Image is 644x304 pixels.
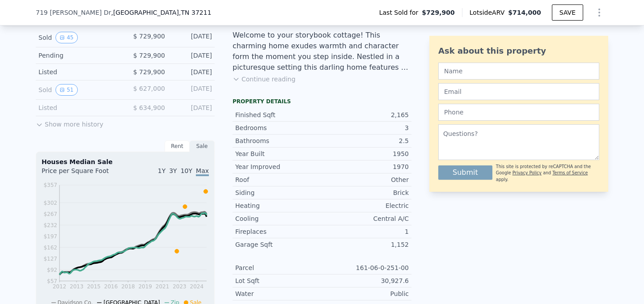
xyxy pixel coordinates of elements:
div: Houses Median Sale [42,157,209,166]
button: Show Options [590,4,608,21]
button: Show more history [36,116,103,129]
button: Continue reading [233,75,296,84]
div: 1970 [322,162,409,171]
tspan: 2023 [173,283,186,290]
input: Phone [438,104,599,121]
span: $714,000 [508,9,541,16]
div: [DATE] [172,32,212,43]
tspan: $302 [43,200,57,206]
div: Sale [190,140,215,152]
tspan: 2013 [70,283,84,290]
div: Sold [38,84,118,96]
tspan: $197 [43,233,57,240]
tspan: $57 [47,278,57,284]
button: Submit [438,165,492,180]
span: $ 634,900 [133,104,165,111]
div: Year Built [235,149,322,158]
div: Roof [235,175,322,184]
div: 2,165 [322,110,409,119]
div: Sold [38,32,118,43]
div: Cooling [235,214,322,223]
tspan: $127 [43,256,57,262]
span: Max [196,167,209,176]
div: Listed [38,68,118,76]
span: 3Y [169,167,177,174]
div: 161-06-0-251-00 [322,263,409,272]
div: Pending [38,51,118,60]
div: Siding [235,188,322,197]
tspan: $357 [43,182,57,188]
button: SAVE [552,4,583,21]
tspan: $232 [43,222,57,228]
div: Fireplaces [235,227,322,236]
div: Brick [322,188,409,197]
tspan: 2024 [190,283,204,290]
div: Garage Sqft [235,240,322,249]
div: Electric [322,201,409,210]
button: View historical data [55,84,77,96]
div: [DATE] [172,68,212,76]
div: 1950 [322,149,409,158]
div: Price per Square Foot [42,166,125,181]
span: $ 627,000 [133,85,165,92]
div: 1 [322,227,409,236]
div: 30,927.6 [322,276,409,285]
div: Bathrooms [235,136,322,145]
div: Bedrooms [235,123,322,132]
div: Public [322,289,409,298]
span: , [GEOGRAPHIC_DATA] [111,8,211,17]
div: Ask about this property [438,45,599,57]
button: View historical data [55,32,77,43]
tspan: $92 [47,267,57,273]
tspan: $267 [43,211,57,217]
div: Lot Sqft [235,276,322,285]
input: Email [438,83,599,100]
div: Water [235,289,322,298]
a: Privacy Policy [513,170,542,175]
span: 1Y [158,167,165,174]
tspan: 2012 [53,283,67,290]
span: $ 729,900 [133,33,165,40]
div: 3 [322,123,409,132]
div: Other [322,175,409,184]
span: Last Sold for [379,8,422,17]
div: Welcome to your storybook cottage! This charming home exudes warmth and character form the moment... [233,30,411,73]
div: Rent [165,140,190,152]
div: [DATE] [172,103,212,112]
span: 719 [PERSON_NAME] Dr [36,8,111,17]
div: Year Improved [235,162,322,171]
div: Parcel [235,263,322,272]
div: Property details [233,98,411,105]
tspan: 2015 [87,283,101,290]
span: $729,900 [422,8,455,17]
div: [DATE] [172,51,212,60]
div: This site is protected by reCAPTCHA and the Google and apply. [496,164,599,183]
tspan: 2019 [138,283,152,290]
div: 1,152 [322,240,409,249]
div: Heating [235,201,322,210]
tspan: 2021 [156,283,169,290]
span: 10Y [181,167,192,174]
span: , TN 37211 [179,9,211,16]
a: Terms of Service [552,170,588,175]
span: Lotside ARV [470,8,508,17]
div: Finished Sqft [235,110,322,119]
span: $ 729,900 [133,68,165,76]
tspan: 2016 [104,283,118,290]
div: Central A/C [322,214,409,223]
div: [DATE] [172,84,212,96]
tspan: $162 [43,245,57,251]
tspan: 2018 [121,283,135,290]
div: Listed [38,103,118,112]
input: Name [438,63,599,80]
div: 2.5 [322,136,409,145]
span: $ 729,900 [133,52,165,59]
